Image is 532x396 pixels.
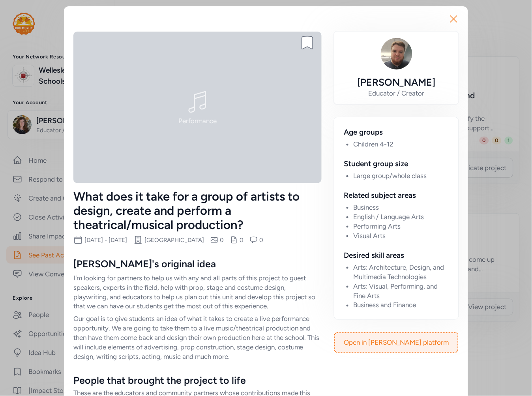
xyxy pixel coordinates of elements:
div: 0 [240,236,244,244]
div: People that brought the project to life [73,374,322,387]
div: Desired skill areas [344,250,449,261]
li: Arts: Visual, Performing, and Fine Arts [353,282,449,300]
div: Related subject areas [344,190,449,201]
div: Student group size [344,158,449,169]
li: English / Language Arts [353,212,449,221]
li: Visual Arts [353,231,449,240]
li: Performing Arts [353,221,449,231]
div: [PERSON_NAME] [357,76,436,88]
li: Business and Finance [353,300,449,310]
li: Children 4-12 [353,139,449,149]
div: What does it take for a group of artists to design, create and perform a theatrical/musical produ... [73,190,322,232]
a: Open in [PERSON_NAME] platform [335,333,458,352]
li: Large group/whole class [353,171,449,180]
p: I'm looking for partners to help us with any and all parts of this project to guest speakers, exp... [73,273,322,311]
li: Business [353,203,449,212]
div: [GEOGRAPHIC_DATA] [144,236,204,244]
div: 0 [220,236,224,244]
li: Arts: Architecture, Design, and Multimedia Technologies [353,263,449,282]
div: [DATE] - [DATE] [84,236,127,244]
div: 0 [259,236,263,244]
div: [PERSON_NAME]'s original idea [73,257,322,270]
div: Performance [178,116,217,126]
p: Our goal is to give students an idea of what it takes to create a live performance opportunity. W... [73,314,322,362]
img: Avatar [381,38,412,69]
div: Age groups [344,127,449,138]
div: Educator / Creator [369,88,425,98]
